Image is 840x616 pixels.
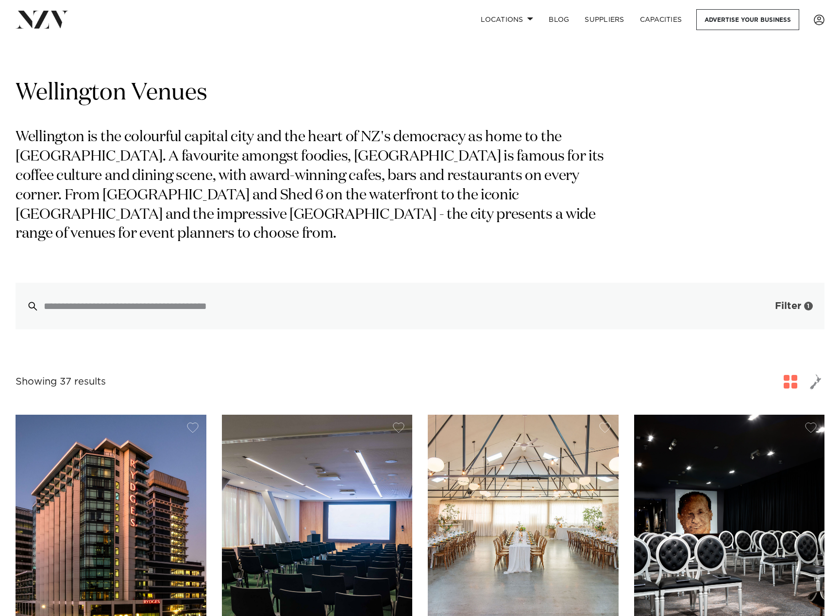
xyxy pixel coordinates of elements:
[473,9,541,30] a: Locations
[577,9,632,30] a: SUPPLIERS
[16,128,616,244] p: Wellington is the colourful capital city and the heart of NZ's democracy as home to the [GEOGRAPH...
[775,301,801,311] span: Filter
[632,9,690,30] a: Capacities
[16,78,824,109] h1: Wellington Venues
[804,302,813,310] div: 1
[696,9,799,30] a: Advertise your business
[744,283,824,329] button: Filter1
[16,11,68,28] img: nzv-logo.png
[541,9,577,30] a: BLOG
[16,374,106,389] div: Showing 37 results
